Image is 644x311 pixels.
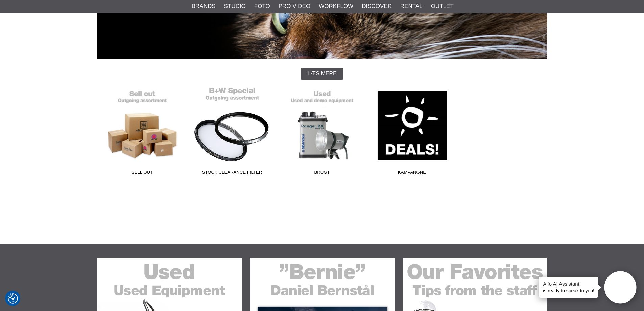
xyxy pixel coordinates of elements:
div: is ready to speak to you! [539,277,598,298]
a: Kampangne [367,87,457,178]
a: Brands [192,2,216,11]
span: Sell Out [97,169,187,178]
a: Pro Video [279,2,310,11]
a: Workflow [319,2,353,11]
a: Sell Out [97,87,187,178]
a: Stock Clearance Filter [187,87,277,178]
a: Studio [224,2,246,11]
a: Rental [400,2,423,11]
h4: Aifo AI Assistant [543,280,594,287]
button: Samtykkepræferencer [8,292,18,305]
span: Brugt [277,169,367,178]
span: Kampangne [367,169,457,178]
img: Revisit consent button [8,293,18,304]
a: Outlet [431,2,454,11]
span: Stock Clearance Filter [187,169,277,178]
a: Brugt [277,87,367,178]
a: Discover [362,2,392,11]
a: Foto [254,2,270,11]
span: Læs mere [307,71,336,77]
